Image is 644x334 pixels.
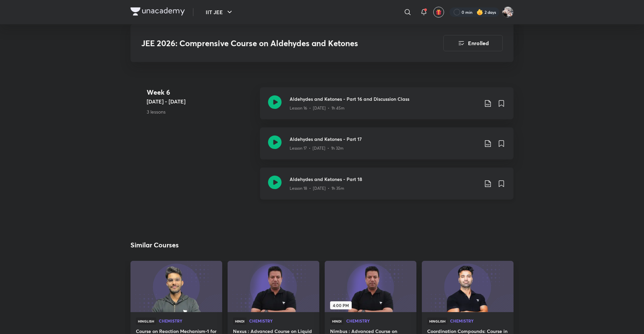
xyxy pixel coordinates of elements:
a: Chemistry [159,319,217,324]
span: 4:00 PM [330,301,352,309]
a: new-thumbnail [228,261,319,312]
img: new-thumbnail [227,261,320,313]
a: Chemistry [249,319,314,324]
span: Chemistry [249,319,314,323]
a: Company Logo [130,7,185,17]
a: Aldehydes and Ketones - Part 16 and Discussion ClassLesson 16 • [DATE] • 1h 45m [260,87,514,127]
span: Hindi [330,317,344,325]
h3: Aldehydes and Ketones - Part 16 and Discussion Class [290,95,478,102]
button: Enrolled [443,35,503,51]
h3: Aldehydes and Ketones - Part 18 [290,176,478,183]
button: avatar [433,7,444,18]
img: new-thumbnail [421,261,514,313]
img: streak [476,9,483,16]
a: new-thumbnail4:00 PM [325,261,416,312]
img: Navin Raj [502,6,514,18]
p: 3 lessons [147,108,255,115]
img: new-thumbnail [324,261,417,313]
a: Aldehydes and Ketones - Part 17Lesson 17 • [DATE] • 1h 32m [260,127,514,168]
img: Company Logo [130,7,185,16]
a: Chemistry [450,319,508,324]
span: Hinglish [427,317,447,325]
a: new-thumbnail [130,261,222,312]
h3: JEE 2026: Comprensive Course on Aldehydes and Ketones [141,38,405,48]
img: avatar [436,9,442,15]
button: IIT JEE [202,5,238,19]
a: Chemistry [346,319,411,324]
h4: Week 6 [147,87,255,97]
a: new-thumbnail [422,261,514,312]
h2: Similar Courses [130,240,179,250]
img: new-thumbnail [129,261,223,313]
h3: Aldehydes and Ketones - Part 17 [290,135,478,143]
a: Aldehydes and Ketones - Part 18Lesson 18 • [DATE] • 1h 35m [260,168,514,208]
p: Lesson 18 • [DATE] • 1h 35m [290,185,344,191]
span: Chemistry [346,319,411,323]
h5: [DATE] - [DATE] [147,97,255,105]
span: Chemistry [159,319,217,323]
p: Lesson 17 • [DATE] • 1h 32m [290,145,344,151]
span: Hindi [233,317,246,325]
span: Chemistry [450,319,508,323]
p: Lesson 16 • [DATE] • 1h 45m [290,105,345,111]
span: Hinglish [136,317,156,325]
